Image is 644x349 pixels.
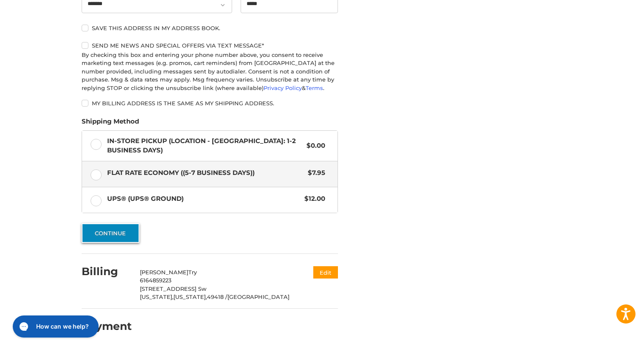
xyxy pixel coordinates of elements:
[140,285,207,292] span: [STREET_ADDRESS] Sw
[107,194,301,204] span: UPS® (UPS® Ground)
[302,141,325,151] span: $0.00
[300,194,325,204] span: $12.00
[107,168,304,178] span: Flat Rate Economy ((5-7 Business Days))
[9,312,102,341] iframe: Gorgias live chat messenger
[207,293,227,300] span: 49418 /
[188,269,197,276] span: Try
[82,265,131,278] h2: Billing
[107,136,303,155] span: In-Store Pickup (Location - [GEOGRAPHIC_DATA]: 1-2 BUSINESS DAYS)
[227,293,289,300] span: [GEOGRAPHIC_DATA]
[82,117,139,130] legend: Shipping Method
[306,84,323,91] a: Terms
[82,51,338,93] div: By checking this box and entering your phone number above, you consent to receive marketing text ...
[82,320,132,333] h2: Payment
[264,84,302,91] a: Privacy Policy
[82,25,338,31] label: Save this address in my address book.
[304,168,325,178] span: $7.95
[140,293,173,300] span: [US_STATE],
[140,269,188,276] span: [PERSON_NAME]
[140,277,171,284] span: 6164859223
[173,293,207,300] span: [US_STATE],
[82,223,139,243] button: Continue
[82,42,338,49] label: Send me news and special offers via text message*
[313,266,338,279] button: Edit
[82,100,338,107] label: My billing address is the same as my shipping address.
